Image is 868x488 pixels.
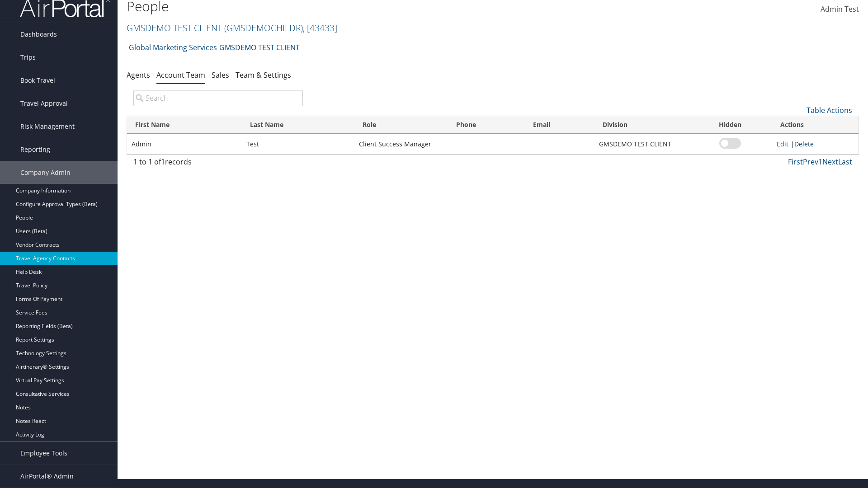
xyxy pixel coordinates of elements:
[688,116,772,134] th: Hidden: activate to sort column ascending
[594,116,688,134] th: Division: activate to sort column ascending
[525,116,594,134] th: Email: activate to sort column ascending
[20,46,36,69] span: Trips
[156,70,205,80] a: Account Team
[20,138,50,161] span: Reporting
[803,157,818,167] a: Prev
[127,116,242,134] th: First Name: activate to sort column ascending
[303,22,337,34] span: , [ 43433 ]
[242,134,354,155] td: Test
[20,92,68,115] span: Travel Approval
[224,22,303,34] span: ( GMSDEMOCHILDR )
[236,70,291,80] a: Team & Settings
[20,69,55,92] span: Book Travel
[818,157,822,167] a: 1
[807,105,852,115] a: Table Actions
[133,156,303,172] div: 1 to 1 of records
[354,116,448,134] th: Role: activate to sort column ascending
[20,115,75,138] span: Risk Management
[20,442,67,465] span: Employee Tools
[354,134,448,155] td: Client Success Manager
[127,22,337,34] a: GMSDEMO TEST CLIENT
[777,140,788,148] a: Edit
[772,116,859,134] th: Actions
[161,157,165,167] span: 1
[788,157,803,167] a: First
[448,116,525,134] th: Phone
[20,161,71,184] span: Company Admin
[838,157,852,167] a: Last
[242,116,354,134] th: Last Name: activate to sort column ascending
[20,465,74,488] span: AirPortal® Admin
[212,70,229,80] a: Sales
[822,157,838,167] a: Next
[127,134,242,155] td: Admin
[772,134,859,155] td: |
[794,140,814,148] a: Delete
[594,134,688,155] td: GMSDEMO TEST CLIENT
[821,4,859,14] span: Admin Test
[129,38,217,56] a: Global Marketing Services
[133,90,303,106] input: Search
[127,70,150,80] a: Agents
[20,23,57,46] span: Dashboards
[219,38,300,56] a: GMSDEMO TEST CLIENT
